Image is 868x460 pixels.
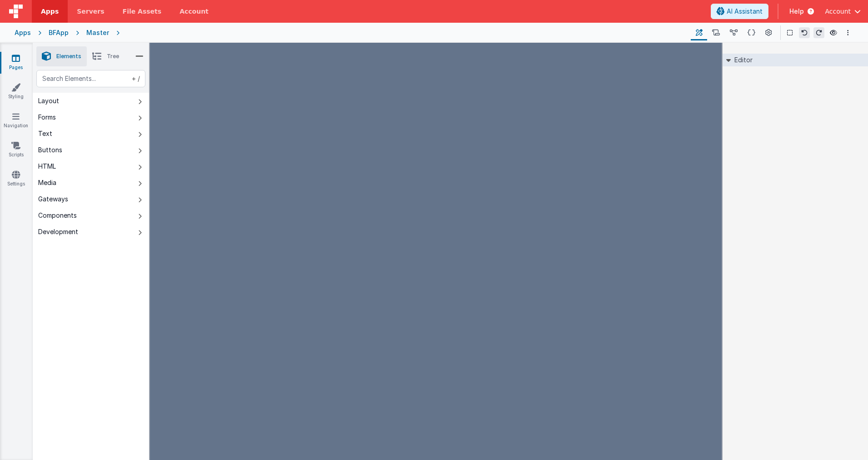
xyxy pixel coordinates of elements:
span: AI Assistant [727,7,763,16]
button: Options [843,27,853,38]
span: Apps [41,7,59,16]
span: Help [789,7,804,16]
div: Components [38,211,77,220]
span: Tree [107,53,119,60]
button: Forms [33,109,149,125]
div: Development [38,227,78,236]
button: Gateways [33,191,149,207]
button: Layout [33,93,149,109]
div: Forms [38,113,56,122]
button: AI Assistant [711,4,768,19]
span: File Assets [123,7,162,16]
button: Components [33,207,149,224]
div: Text [38,129,52,138]
button: HTML [33,158,149,175]
div: Media [38,178,56,187]
button: Account [825,7,861,16]
input: Search Elements... [36,70,145,87]
div: Apps [15,28,31,37]
div: Gateways [38,195,68,204]
div: Master [86,28,109,37]
div: BFApp [49,28,69,37]
button: Development [33,224,149,240]
button: Buttons [33,142,149,158]
div: Layout [38,96,59,105]
div: Buttons [38,145,62,155]
span: Servers [77,7,104,16]
button: Text [33,125,149,142]
span: + / [130,70,140,87]
h2: Editor [731,54,753,66]
button: Media [33,175,149,191]
div: HTML [38,162,56,171]
span: Elements [56,53,81,60]
span: Account [825,7,851,16]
